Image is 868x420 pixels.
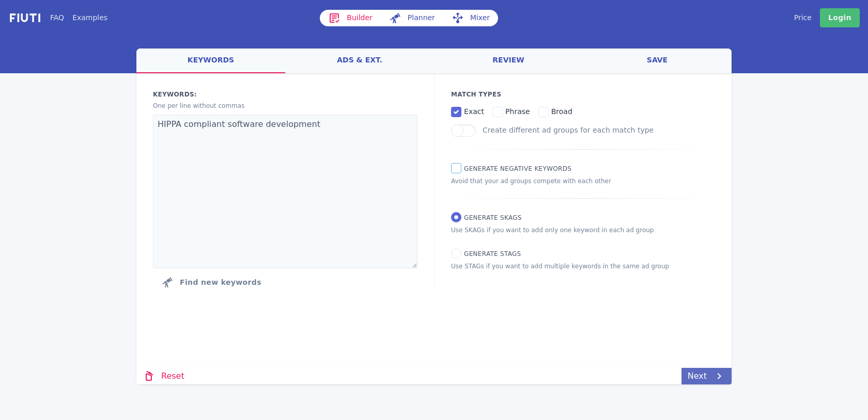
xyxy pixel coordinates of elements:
a: Login [820,8,860,27]
input: Generate STAGs [451,248,461,259]
a: Price [794,12,812,23]
p: Match Types [451,90,715,99]
input: Generate SKAGs [451,212,461,222]
a: Next [681,368,732,384]
label: Keywords: [153,90,417,99]
p: One per line without commas [153,101,417,110]
a: ads & ext. [285,49,434,73]
a: save [583,49,732,73]
a: Mixer [443,10,498,26]
p: Avoid that your ad groups compete with each other [451,176,715,186]
span: phrase [505,107,530,116]
a: keywords [136,49,285,73]
button: Click to find new keywords related to those above [153,272,270,293]
span: exact [464,107,484,116]
span: Generate SKAGs [464,214,522,221]
span: broad [551,107,572,116]
p: Use STAGs if you want to add multiple keywords in the same ad group [451,262,715,271]
p: Use SKAGs if you want to add only one keyword in each ad group [451,225,715,235]
img: f731f27.png [8,12,42,24]
input: exact [451,107,461,117]
label: Create different ad groups for each match type [483,126,654,134]
a: Builder [320,10,381,26]
span: Generate STAGs [464,250,521,257]
span: Generate Negative keywords [464,165,571,172]
a: FAQ [50,12,64,23]
a: Reset [136,368,191,384]
input: broad [538,107,549,117]
a: Examples [72,12,107,23]
a: review [434,49,583,73]
input: Generate Negative keywords [451,163,461,173]
input: phrase [492,107,503,117]
a: Planner [381,10,443,26]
